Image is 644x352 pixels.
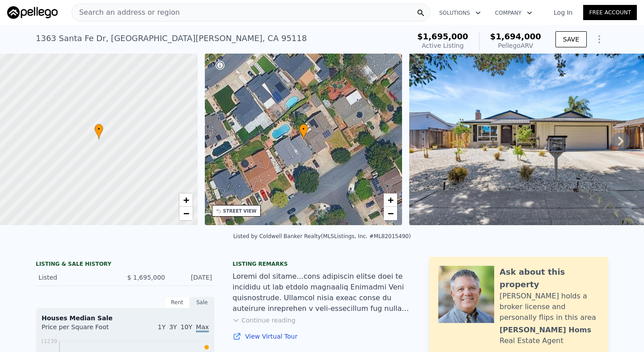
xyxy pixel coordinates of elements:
span: Max [196,323,209,332]
span: $ 1,695,000 [127,274,165,281]
span: 3Y [169,323,177,331]
button: SAVE [555,31,587,47]
div: • [94,124,103,139]
div: Ask about this property [500,266,599,291]
tspan: $1239 [40,338,57,344]
div: [PERSON_NAME] holds a broker license and personally flips in this area [500,291,599,323]
span: • [299,125,308,133]
span: • [94,125,103,133]
div: Sale [190,297,215,308]
div: [DATE] [172,273,212,282]
div: Listed by Coldwell Banker Realty (MLSListings, Inc. #ML82015490) [233,233,411,239]
span: 1Y [158,323,165,331]
span: − [183,208,189,219]
div: STREET VIEW [223,208,257,214]
div: Price per Square Foot [42,323,125,337]
a: Free Account [583,5,637,20]
div: Real Estate Agent [500,335,563,346]
a: Zoom in [179,193,193,207]
div: Houses Median Sale [42,314,209,323]
button: Show Options [590,30,608,48]
span: $1,695,000 [417,32,468,41]
button: Continue reading [233,316,296,325]
div: • [299,124,308,139]
div: 1363 Santa Fe Dr , [GEOGRAPHIC_DATA][PERSON_NAME] , CA 95118 [36,32,307,45]
span: + [388,194,394,205]
a: Zoom out [384,207,397,220]
div: LISTING & SALE HISTORY [36,260,215,269]
span: + [183,194,189,205]
a: Zoom in [384,193,397,207]
div: Loremi dol sitame...cons adipiscin elitse doei te incididu ut lab etdolo magnaaliq Enimadmi Veni ... [233,271,411,314]
button: Company [488,5,539,21]
div: [PERSON_NAME] Homs [500,325,591,335]
a: Log In [543,8,583,17]
div: Pellego ARV [490,41,541,50]
span: $1,694,000 [490,32,541,41]
span: − [388,208,394,219]
div: Listing remarks [233,260,411,268]
span: 10Y [181,323,192,331]
div: Listed [38,273,118,282]
div: Rent [165,297,190,308]
a: View Virtual Tour [233,332,411,341]
a: Zoom out [179,207,193,220]
span: Active Listing [422,42,464,49]
button: Solutions [432,5,488,21]
span: Search an address or region [72,7,180,18]
img: Pellego [7,6,58,19]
